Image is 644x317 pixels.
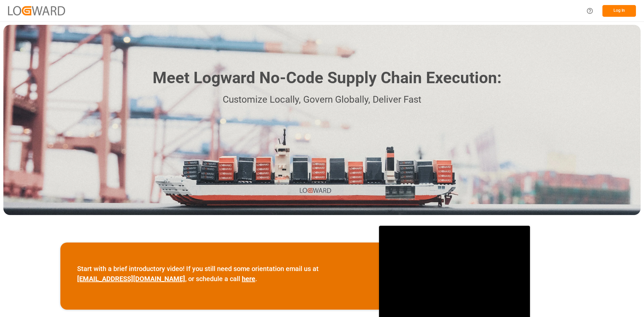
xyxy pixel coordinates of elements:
h1: Meet Logward No-Code Supply Chain Execution: [153,66,501,90]
button: Log In [602,5,636,17]
img: Logward_new_orange.png [8,6,65,15]
button: Help Center [582,3,597,18]
a: here [242,275,255,283]
a: [EMAIL_ADDRESS][DOMAIN_NAME] [77,275,185,283]
p: Start with a brief introductory video! If you still need some orientation email us at , or schedu... [77,264,362,284]
p: Customize Locally, Govern Globally, Deliver Fast [143,92,501,107]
